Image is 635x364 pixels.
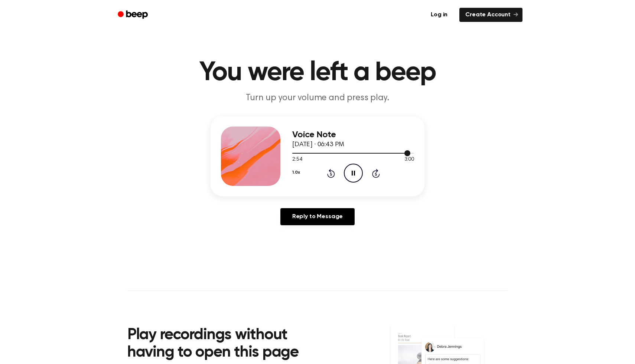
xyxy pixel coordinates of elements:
[127,59,508,86] h1: You were left a beep
[292,156,302,164] span: 2:54
[280,208,355,225] a: Reply to Message
[423,6,455,23] a: Log in
[292,166,300,179] button: 1.0x
[404,156,414,164] span: 3:00
[113,8,154,22] a: Beep
[175,92,460,104] p: Turn up your volume and press play.
[292,130,414,140] h3: Voice Note
[127,327,328,362] h2: Play recordings without having to open this page
[292,141,344,148] span: [DATE] · 06:43 PM
[459,8,522,22] a: Create Account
